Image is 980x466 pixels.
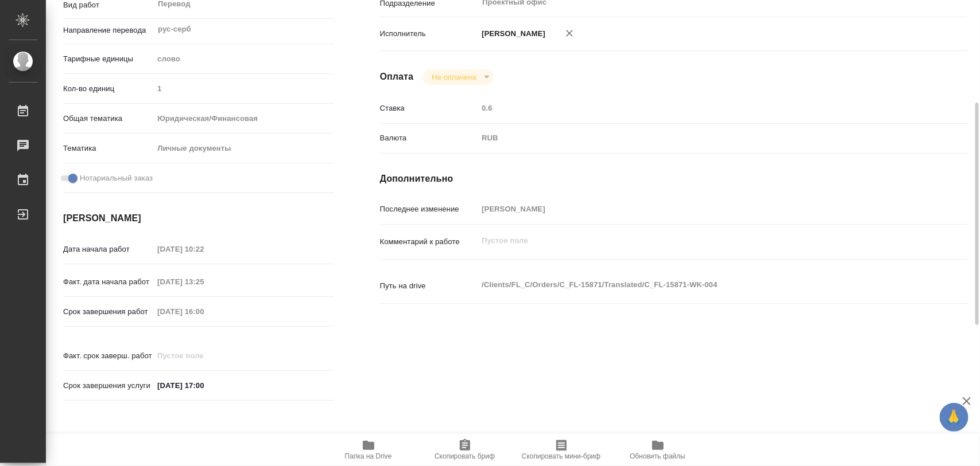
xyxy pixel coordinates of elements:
[380,172,967,186] h4: Дополнительно
[428,72,479,82] button: Не оплачена
[63,212,334,225] h4: [PERSON_NAME]
[153,109,334,128] div: Юридическая/Финансовая
[380,203,478,215] p: Последнее изменение
[380,236,478,248] p: Комментарий к работе
[630,452,685,460] span: Обновить файлы
[153,80,334,97] input: Пустое поле
[63,83,153,95] p: Кол-во единиц
[63,53,153,65] p: Тарифные единицы
[153,273,254,290] input: Пустое поле
[423,69,493,85] div: Не оплачена
[153,241,254,257] input: Пустое поле
[478,128,918,148] div: RUB
[153,139,334,158] div: Личные документы
[63,380,153,391] p: Срок завершения услуги
[557,21,582,46] button: Удалить исполнителя
[513,434,610,466] button: Скопировать мини-бриф
[63,276,153,288] p: Факт. дата начала работ
[435,452,495,460] span: Скопировать бриф
[478,201,918,217] input: Пустое поле
[63,25,153,36] p: Направление перевода
[153,347,254,364] input: Пустое поле
[63,113,153,124] p: Общая тематика
[478,275,918,295] textarea: /Clients/FL_C/Orders/C_FL-15871/Translated/C_FL-15871-WK-004
[417,434,513,466] button: Скопировать бриф
[63,244,153,255] p: Дата начала работ
[478,100,918,116] input: Пустое поле
[380,28,478,40] p: Исполнитель
[944,405,964,429] span: 🙏
[63,350,153,362] p: Факт. срок заверш. работ
[940,403,969,432] button: 🙏
[63,143,153,154] p: Тематика
[153,49,334,69] div: слово
[153,303,254,320] input: Пустое поле
[345,452,392,460] span: Папка на Drive
[610,434,706,466] button: Обновить файлы
[522,452,601,460] span: Скопировать мини-бриф
[380,132,478,144] p: Валюта
[80,173,153,184] span: Нотариальный заказ
[63,306,153,318] p: Срок завершения работ
[380,103,478,114] p: Ставка
[380,70,414,84] h4: Оплата
[320,434,417,466] button: Папка на Drive
[380,280,478,292] p: Путь на drive
[478,28,545,40] p: [PERSON_NAME]
[153,377,254,394] input: ✎ Введи что-нибудь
